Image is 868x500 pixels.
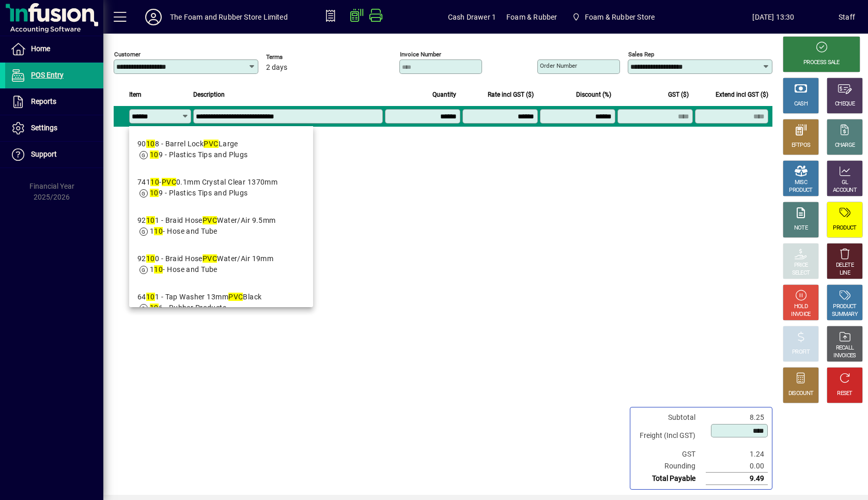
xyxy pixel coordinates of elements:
[788,390,813,398] div: DISCOUNT
[146,140,155,148] em: 10
[5,115,103,141] a: Settings
[129,89,142,100] span: Item
[150,150,248,159] span: 9 - Plastics Tips and Plugs
[668,89,689,100] span: GST ($)
[31,97,56,105] span: Reports
[129,207,313,245] mat-option: 92101 - Braid Hose PVC Water/Air 9.5mm
[266,54,328,60] span: Terms
[833,187,857,194] div: ACCOUNT
[706,448,768,460] td: 1.24
[129,283,313,322] mat-option: 64101 - Tap Washer 13mm PVC Black
[835,142,855,149] div: CHARGE
[137,292,262,302] div: 64 1 - Tap Washer 13mm Black
[146,293,155,301] em: 10
[716,89,768,100] span: Extend incl GST ($)
[203,216,217,224] em: PVC
[634,448,706,460] td: GST
[150,304,159,312] em: 10
[634,412,706,423] td: Subtotal
[794,100,808,108] div: CASH
[150,304,226,312] span: 6 - Rubber Products
[585,9,655,25] span: Foam & Rubber Store
[842,179,848,187] div: GL
[170,9,288,25] div: The Foam and Rubber Store Limited
[150,178,159,186] em: 10
[791,311,810,319] div: INVOICE
[836,262,854,269] div: DELETE
[137,215,276,226] div: 92 1 - Braid Hose Water/Air 9.5mm
[150,227,218,235] span: 1 - Hose and Tube
[266,64,287,72] span: 2 days
[833,224,856,232] div: PRODUCT
[448,9,496,25] span: Cash Drawer 1
[31,124,57,132] span: Settings
[840,269,850,277] div: LINE
[792,142,811,149] div: EFTPOS
[634,460,706,473] td: Rounding
[137,253,273,264] div: 92 0 - Braid Hose Water/Air 19mm
[706,412,768,423] td: 8.25
[31,44,50,53] span: Home
[506,9,557,25] span: Foam & Rubber
[204,140,218,148] em: PVC
[5,142,103,168] a: Support
[129,169,313,207] mat-option: 74110 - PVC 0.1mm Crystal Clear 1370mm
[203,254,217,263] em: PVC
[137,8,170,26] button: Profile
[837,390,853,398] div: RESET
[576,89,611,100] span: Discount (%)
[150,265,218,274] span: 1 - Hose and Tube
[634,423,706,448] td: Freight (Incl GST)
[5,89,103,115] a: Reports
[150,189,248,197] span: 9 - Plastics Tips and Plugs
[31,71,64,79] span: POS Entry
[540,62,577,69] mat-label: Order number
[628,51,654,58] mat-label: Sales rep
[567,8,659,26] span: Foam & Rubber Store
[794,303,808,311] div: HOLD
[400,51,441,58] mat-label: Invoice number
[488,89,534,100] span: Rate incl GST ($)
[137,139,248,149] div: 90 8 - Barrel Lock Large
[792,349,810,356] div: PROFIT
[794,262,808,269] div: PRICE
[146,254,155,263] em: 10
[794,224,808,232] div: NOTE
[228,293,243,301] em: PVC
[129,245,313,283] mat-option: 92100 - Braid Hose PVC Water/Air 19mm
[150,150,159,159] em: 10
[114,51,141,58] mat-label: Customer
[5,36,103,62] a: Home
[833,303,856,311] div: PRODUCT
[833,352,856,360] div: INVOICES
[137,177,277,188] div: 741 - 0.1mm Crystal Clear 1370mm
[154,265,163,274] em: 10
[129,130,313,169] mat-option: 90108 - Barrel Lock PVC Large
[832,311,858,319] div: SUMMARY
[31,150,57,158] span: Support
[706,460,768,473] td: 0.00
[706,473,768,485] td: 9.49
[803,59,840,67] div: PROCESS SALE
[432,89,456,100] span: Quantity
[789,187,812,194] div: PRODUCT
[792,269,810,277] div: SELECT
[162,178,176,186] em: PVC
[839,9,855,25] div: Staff
[150,189,159,197] em: 10
[634,473,706,485] td: Total Payable
[154,227,163,235] em: 10
[795,179,807,187] div: MISC
[146,216,155,224] em: 10
[836,344,854,352] div: RECALL
[193,89,225,100] span: Description
[835,100,855,108] div: CHEQUE
[708,9,839,25] span: [DATE] 13:30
